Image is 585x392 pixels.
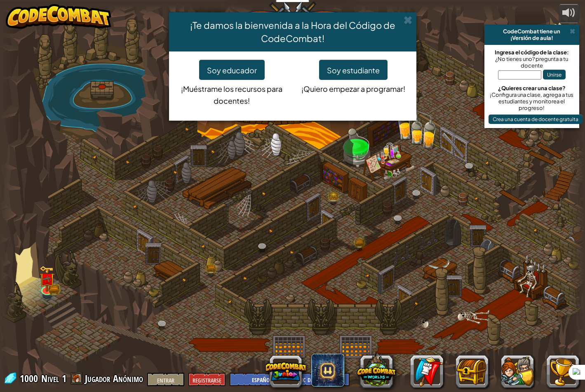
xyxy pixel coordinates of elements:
font: Soy estudiante [327,65,380,75]
button: Soy educador [199,60,265,80]
font: ¡Muéstrame los recursos para docentes! [181,84,282,105]
font: Soy educador [207,65,257,75]
font: ¡Quiero empezar a programar! [301,84,405,93]
button: Soy estudiante [319,60,388,80]
font: ¡Te damos la bienvenida a la Hora del Código de CodeCombat! [190,19,395,44]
